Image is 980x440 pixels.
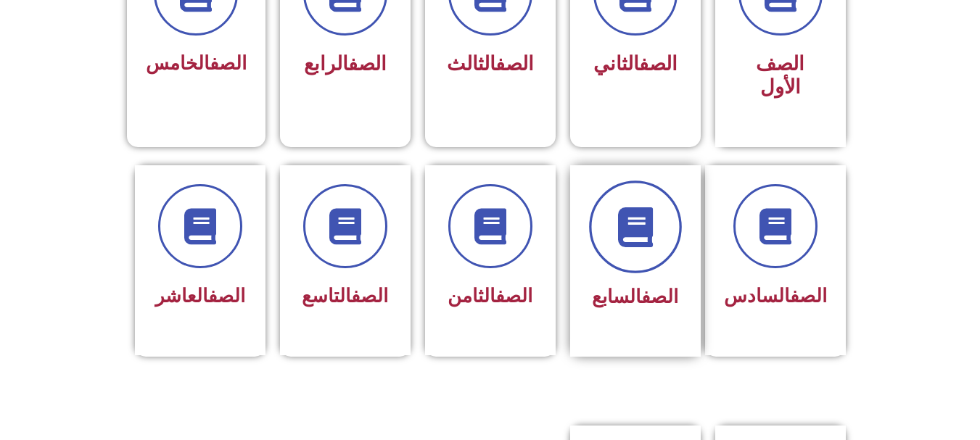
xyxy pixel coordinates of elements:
[210,52,247,74] a: الصف
[146,52,247,74] span: الخامس
[351,285,388,307] a: الصف
[208,285,245,307] a: الصف
[495,285,532,307] a: الصف
[756,52,804,99] span: الصف الأول
[348,52,387,75] a: الصف
[155,285,245,307] span: العاشر
[641,286,678,307] a: الصف
[593,52,678,75] span: الثاني
[448,285,532,307] span: الثامن
[302,285,388,307] span: التاسع
[790,285,827,307] a: الصف
[304,52,387,75] span: الرابع
[724,285,827,307] span: السادس
[495,52,534,75] a: الصف
[592,286,678,307] span: السابع
[639,52,678,75] a: الصف
[447,52,534,75] span: الثالث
